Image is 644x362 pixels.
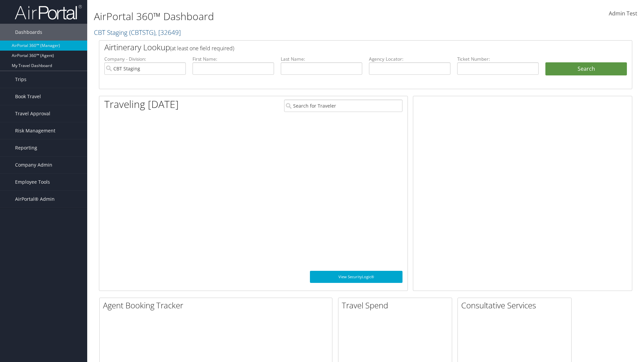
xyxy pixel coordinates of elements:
span: (at least one field required) [170,45,234,52]
span: Risk Management [15,122,55,139]
input: Search for Traveler [284,100,402,112]
span: ( CBTSTG ) [129,28,155,37]
span: Dashboards [15,24,42,41]
span: Travel Approval [15,105,50,122]
span: Admin Test [609,10,637,17]
span: Trips [15,71,26,88]
label: Ticket Number: [457,56,539,62]
span: Book Travel [15,88,41,105]
h2: Airtinerary Lookup [104,42,583,53]
h2: Travel Spend [342,300,452,311]
h1: AirPortal 360™ Dashboard [94,9,456,23]
a: Admin Test [609,3,637,24]
label: Last Name: [281,56,362,62]
label: First Name: [193,56,274,62]
a: View SecurityLogic® [310,271,402,283]
span: , [ 32649 ] [155,28,181,37]
span: Employee Tools [15,174,50,190]
h2: Agent Booking Tracker [103,300,332,311]
h2: Consultative Services [461,300,571,311]
img: airportal-logo.png [15,4,82,20]
a: CBT Staging [94,28,181,37]
span: Reporting [15,139,37,156]
span: Company Admin [15,157,52,173]
label: Agency Locator: [369,56,450,62]
h1: Traveling [DATE] [104,97,179,111]
span: AirPortal® Admin [15,191,55,207]
label: Company - Division: [104,56,186,62]
button: Search [545,62,627,76]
